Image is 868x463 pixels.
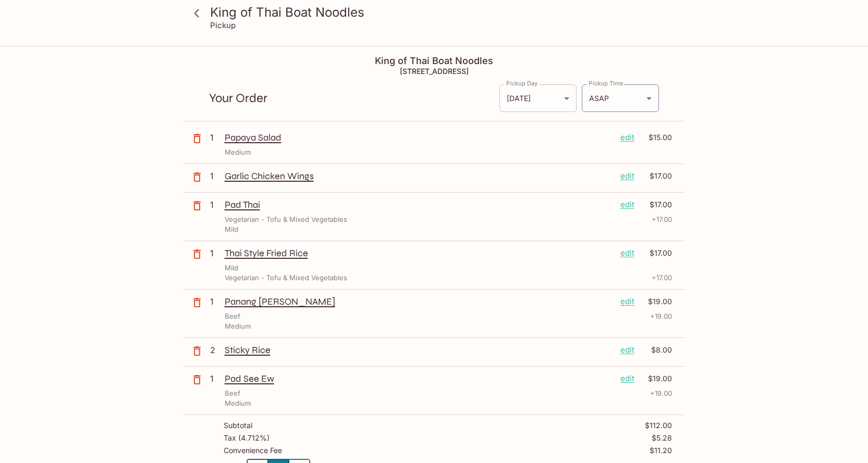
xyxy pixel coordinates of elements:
p: 1 [210,199,221,210]
p: $11.20 [650,446,672,455]
p: edit [620,296,634,307]
p: Medium [225,147,251,157]
p: Vegetarian - Tofu & Mixed Vegetables [225,215,347,224]
p: + 17.00 [652,273,672,283]
p: 2 [210,344,221,356]
p: 1 [210,170,221,182]
p: Mild [225,224,238,234]
p: $19.00 [641,296,672,307]
p: Pad Thai [225,199,612,210]
h5: [STREET_ADDRESS] [184,67,684,76]
p: Papaya Salad [225,132,612,143]
p: + 17.00 [652,215,672,224]
label: Pickup Time [589,79,624,87]
p: Vegetarian - Tofu & Mixed Vegetables [225,273,347,283]
p: Medium [225,398,251,408]
p: Thai Style Fried Rice [225,247,612,259]
p: edit [620,132,634,143]
div: [DATE] [499,84,577,112]
p: + 19.00 [650,311,672,321]
p: Your Order [209,93,499,103]
p: Convenience Fee [224,446,282,455]
p: Beef [225,389,240,398]
p: Pad See Ew [225,373,612,384]
p: $15.00 [641,132,672,143]
p: $8.00 [641,344,672,356]
p: Pickup [210,20,236,30]
p: $17.00 [641,199,672,210]
div: ASAP [582,84,659,112]
p: $19.00 [641,373,672,384]
p: $17.00 [641,170,672,182]
p: Medium [225,321,251,331]
p: $17.00 [641,247,672,259]
h4: King of Thai Boat Noodles [184,55,684,67]
p: Tax ( 4.712% ) [224,434,270,442]
p: Subtotal [224,421,252,430]
p: Mild [225,263,238,273]
p: edit [620,170,634,182]
p: Beef [225,311,240,321]
p: Panang [PERSON_NAME] [225,296,612,307]
label: Pickup Day [506,79,537,87]
p: + 19.00 [650,389,672,398]
p: $112.00 [645,421,672,430]
p: 1 [210,247,221,259]
h3: King of Thai Boat Noodles [210,4,676,20]
p: Garlic Chicken Wings [225,170,612,182]
p: 1 [210,373,221,384]
p: edit [620,199,634,210]
p: $5.28 [652,434,672,442]
p: 1 [210,132,221,143]
p: edit [620,344,634,356]
p: edit [620,247,634,259]
p: edit [620,373,634,384]
p: 1 [210,296,221,307]
p: Sticky Rice [225,344,612,356]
